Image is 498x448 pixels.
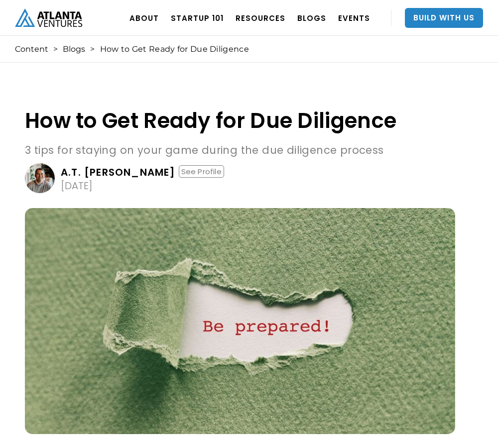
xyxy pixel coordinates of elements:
[90,44,95,54] div: >
[405,8,483,28] a: Build With Us
[61,167,176,177] div: A.T. [PERSON_NAME]
[25,163,455,193] a: A.T. [PERSON_NAME]See Profile[DATE]
[297,4,326,32] a: BLOGS
[100,44,249,54] div: How to Get Ready for Due Diligence
[179,165,224,178] div: See Profile
[129,4,159,32] a: ABOUT
[61,181,93,191] div: [DATE]
[25,142,455,158] p: 3 tips for staying on your game during the due diligence process
[338,4,370,32] a: EVENTS
[236,4,285,32] a: RESOURCES
[63,44,85,54] a: Blogs
[53,44,58,54] div: >
[25,109,455,132] h1: How to Get Ready for Due Diligence
[15,44,48,54] a: Content
[171,4,224,32] a: Startup 101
